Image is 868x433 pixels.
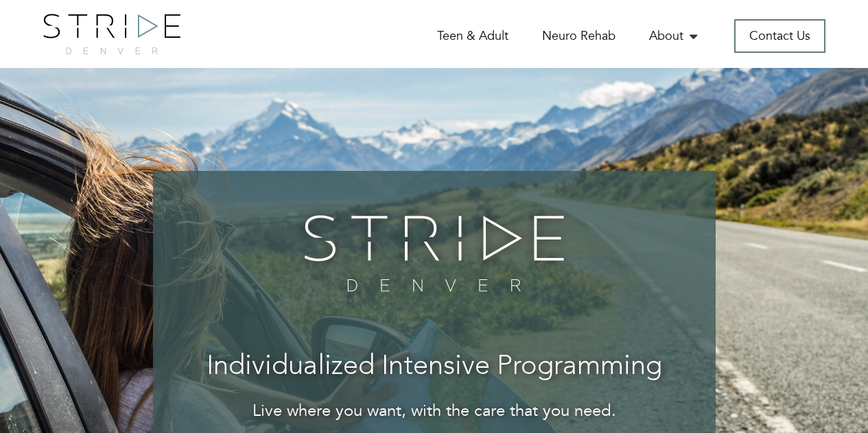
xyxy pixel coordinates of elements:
[180,399,688,423] p: Live where you want, with the care that you need.
[295,205,573,301] img: banner-logo.png
[180,352,688,382] h3: Individualized Intensive Programming
[542,27,615,45] a: Neuro Rehab
[649,27,701,45] a: About
[437,27,508,45] a: Teen & Adult
[43,14,180,54] img: logo.png
[734,19,825,53] a: Contact Us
